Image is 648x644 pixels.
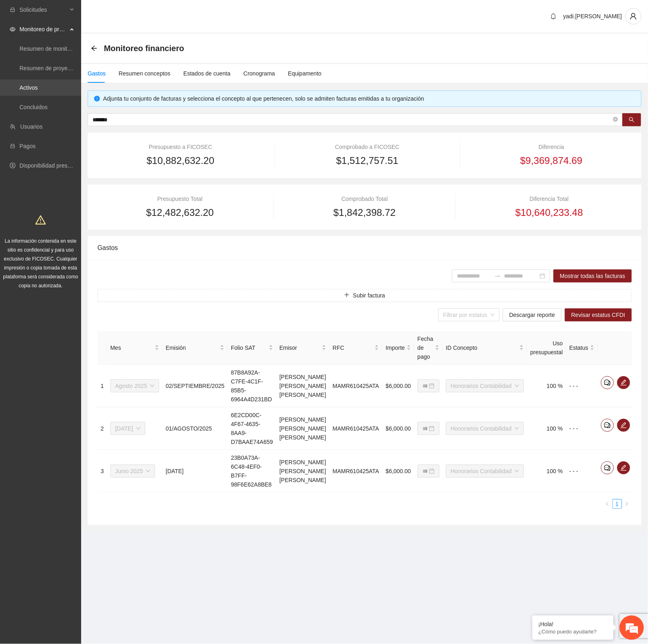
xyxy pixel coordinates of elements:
th: Emisión [162,331,228,365]
span: $10,640,233.48 [515,205,583,220]
span: swap-right [494,273,501,279]
textarea: Escriba su mensaje y pulse “Intro” [4,222,155,250]
a: Resumen de proyectos aprobados [19,65,106,71]
span: close-circle [613,116,618,124]
span: edit [618,465,630,471]
span: right [624,502,629,506]
td: [PERSON_NAME] [PERSON_NAME] [PERSON_NAME] [276,450,329,493]
td: 100 % [527,365,566,407]
span: Mes [110,343,153,352]
div: Chatee con nosotros ahora [42,41,136,52]
a: Resumen de monitoreo [19,45,79,52]
td: 23B0A73A-6C48-4EF0-B7FF-98F6E62A8BE8 [228,450,276,493]
p: ¿Cómo puedo ayudarte? [538,629,607,635]
th: Fecha de pago [414,331,443,365]
button: bell [547,10,560,23]
span: Fecha de pago [418,334,433,361]
span: $9,369,874.69 [520,153,582,168]
span: comment [601,465,614,471]
span: Revisar estatus CFDI [571,310,625,319]
td: MAMR610425ATA [329,365,383,407]
td: - - - [566,365,598,407]
button: Revisar estatus CFDI [565,308,632,321]
td: MAMR610425ATA [329,407,383,450]
th: Importe [382,331,414,365]
span: $12,482,632.20 [146,205,214,220]
span: Junio 2025 [115,465,151,477]
th: RFC [329,331,383,365]
li: Previous Page [603,499,612,509]
span: user [626,13,641,20]
div: Gastos [88,69,105,78]
span: edit [618,379,630,386]
td: [PERSON_NAME] [PERSON_NAME] [PERSON_NAME] [276,365,329,407]
div: Comprobado Total [285,194,445,203]
button: comment [601,376,614,389]
span: Solicitudes [19,2,67,18]
span: $1,512,757.51 [336,153,398,168]
span: Estamos en línea. [47,108,112,190]
td: 02/SEPTIEMBRE/2025 [162,365,228,407]
button: edit [617,461,630,474]
button: Mostrar todas las facturas [553,269,632,282]
div: Back [91,45,97,52]
div: Presupuesto a FICOSEC [97,142,264,151]
span: Honorarios Contabilidad [451,465,519,477]
li: Next Page [622,499,632,509]
td: $6,000.00 [382,365,414,407]
span: Monitoreo financiero [104,42,184,55]
span: Julio 2025 [115,422,140,435]
td: - - - [566,407,598,450]
span: close-circle [613,117,618,122]
span: Agosto 2025 [115,380,155,392]
span: comment [601,379,614,386]
td: 01/AGOSTO/2025 [162,407,228,450]
td: - - - [566,450,598,493]
a: Activos [19,84,38,91]
span: $1,842,398.72 [334,205,396,220]
div: Resumen conceptos [118,69,170,78]
div: Presupuesto Total [97,194,263,203]
th: Emisor [276,331,329,365]
span: info-circle [94,96,100,101]
td: [DATE] [162,450,228,493]
span: Emisor [280,343,320,352]
div: Cronograma [243,69,275,78]
span: Descargar reporte [509,310,555,319]
td: 87B8A92A-C7FE-4C1F-85B5-6964A4D231BD [228,365,276,407]
span: left [605,502,610,506]
span: Estatus [569,343,588,352]
span: bell [547,13,560,19]
th: Folio SAT [228,331,276,365]
th: Mes [107,331,163,365]
a: 1 [613,500,622,508]
span: search [629,117,635,123]
th: ID Concepto [443,331,527,365]
span: to [494,273,501,279]
span: Folio SAT [231,343,267,352]
td: [PERSON_NAME] [PERSON_NAME] [PERSON_NAME] [276,407,329,450]
td: $6,000.00 [382,450,414,493]
span: Honorarios Contabilidad [451,422,519,435]
div: ¡Hola! [538,621,607,627]
button: plusSubir factura [97,289,632,302]
span: ID Concepto [446,343,518,352]
span: edit [618,422,630,429]
div: Gastos [97,236,632,259]
button: Descargar reporte [503,308,562,321]
span: Subir factura [353,291,385,300]
span: yadi.[PERSON_NAME] [563,13,622,19]
div: Comprobado a FICOSEC [286,142,448,151]
div: Equipamento [288,69,322,78]
th: Uso presupuestal [527,331,566,365]
div: Diferencia [471,142,632,151]
td: MAMR610425ATA [329,450,383,493]
span: Emisión [166,343,218,352]
button: edit [617,376,630,389]
span: Honorarios Contabilidad [451,380,519,392]
a: Pagos [19,143,36,149]
button: left [603,499,612,509]
span: comment [601,422,614,429]
span: Monitoreo de proyectos [19,21,67,37]
a: Concluidos [19,104,47,110]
